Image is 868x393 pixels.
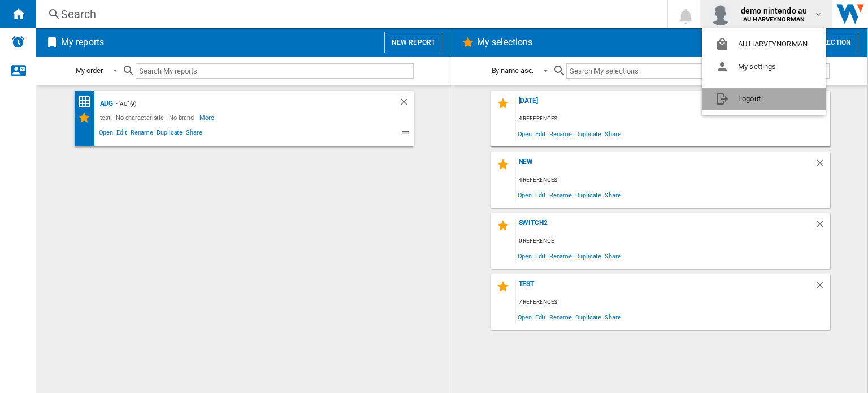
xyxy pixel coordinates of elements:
[702,33,826,55] button: AU HARVEYNORMAN
[702,55,826,78] button: My settings
[702,88,826,110] button: Logout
